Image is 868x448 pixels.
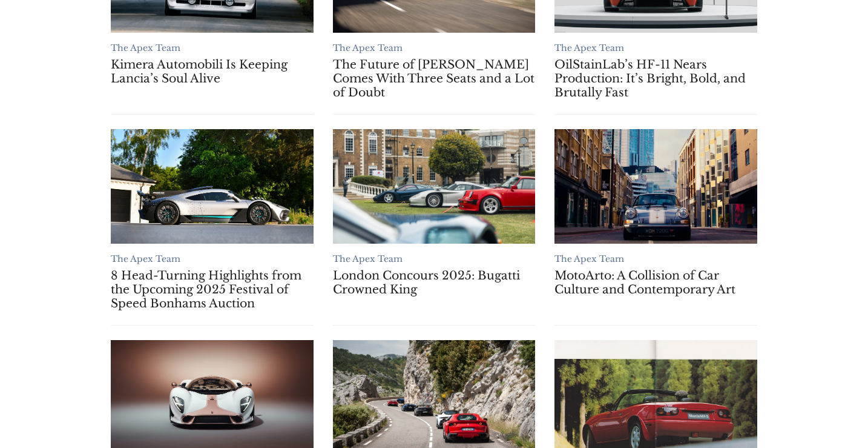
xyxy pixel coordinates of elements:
[554,42,624,53] a: The Apex Team
[111,42,180,53] a: The Apex Team
[111,58,314,85] a: Kimera Automobili Is Keeping Lancia’s Soul Alive
[554,253,624,264] a: The Apex Team
[554,269,757,296] a: MotoArto: A Collision of Car Culture and Contemporary Art
[333,269,536,296] a: London Concours 2025: Bugatti Crowned King
[111,129,314,243] a: 8 Head-Turning Highlights from the Upcoming 2025 Festival of Speed Bonhams Auction
[333,42,403,53] a: The Apex Team
[333,129,536,243] a: London Concours 2025: Bugatti Crowned King
[111,253,180,264] a: The Apex Team
[554,58,757,99] a: OilStainLab’s HF-11 Nears Production: It’s Bright, Bold, and Brutally Fast
[333,253,403,264] a: The Apex Team
[333,58,536,99] a: The Future of [PERSON_NAME] Comes With Three Seats and a Lot of Doubt
[554,129,757,243] a: MotoArto: A Collision of Car Culture and Contemporary Art
[111,269,314,310] a: 8 Head-Turning Highlights from the Upcoming 2025 Festival of Speed Bonhams Auction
